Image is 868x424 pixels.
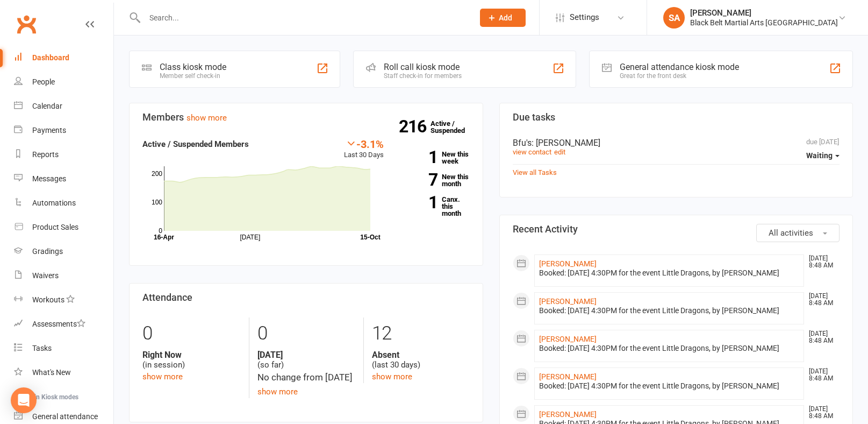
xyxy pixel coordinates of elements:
[539,372,597,381] a: [PERSON_NAME]
[804,330,839,344] time: [DATE] 8:48 AM
[344,138,384,161] div: Last 30 Days
[769,228,813,238] span: All activities
[257,350,355,360] strong: [DATE]
[32,344,52,352] div: Tasks
[372,350,470,360] strong: Absent
[554,148,565,156] a: edit
[384,72,462,80] div: Staff check-in for members
[539,344,800,353] div: Booked: [DATE] 4:30PM for the event Little Dragons, by [PERSON_NAME]
[14,215,113,239] a: Product Sales
[32,77,55,86] div: People
[499,13,512,22] span: Add
[539,381,800,391] div: Booked: [DATE] 4:30PM for the event Little Dragons, by [PERSON_NAME]
[513,224,840,235] h3: Recent Activity
[32,247,63,256] div: Gradings
[142,350,241,370] div: (in session)
[539,410,597,419] a: [PERSON_NAME]
[32,412,98,421] div: General attendance
[32,199,76,207] div: Automations
[804,406,839,420] time: [DATE] 8:48 AM
[13,11,40,38] a: Clubworx
[384,62,462,72] div: Roll call kiosk mode
[513,138,840,148] div: Bfu's
[32,102,62,110] div: Calendar
[257,370,355,385] div: No change from [DATE]
[32,271,59,280] div: Waivers
[32,174,66,183] div: Messages
[142,317,241,350] div: 0
[480,9,526,27] button: Add
[32,126,66,135] div: Payments
[620,72,739,80] div: Great for the front desk
[14,70,113,94] a: People
[532,138,600,148] span: : [PERSON_NAME]
[32,223,78,231] div: Product Sales
[620,62,739,72] div: General attendance kiosk mode
[142,350,241,360] strong: Right Now
[257,387,298,397] a: show more
[257,317,355,350] div: 0
[14,191,113,215] a: Automations
[400,173,470,187] a: 7New this month
[690,18,838,27] div: Black Belt Martial Arts [GEOGRAPHIC_DATA]
[14,361,113,385] a: What's New
[804,293,839,307] time: [DATE] 8:48 AM
[804,255,839,269] time: [DATE] 8:48 AM
[431,112,478,142] a: 216Active / Suspended
[756,224,840,242] button: All activities
[142,112,470,123] h3: Members
[344,138,384,150] div: -3.1%
[11,387,37,413] div: Open Intercom Messenger
[14,118,113,143] a: Payments
[14,312,113,336] a: Assessments
[186,113,227,123] a: show more
[141,10,466,25] input: Search...
[142,372,183,381] a: show more
[14,143,113,167] a: Reports
[32,150,59,159] div: Reports
[32,53,69,62] div: Dashboard
[570,5,599,30] span: Settings
[400,194,437,210] strong: 1
[513,168,557,176] a: View all Tasks
[372,350,470,370] div: (last 30 days)
[160,72,226,80] div: Member self check-in
[14,167,113,191] a: Messages
[32,368,71,377] div: What's New
[32,295,64,304] div: Workouts
[372,372,412,381] a: show more
[539,297,597,306] a: [PERSON_NAME]
[539,268,800,278] div: Booked: [DATE] 4:30PM for the event Little Dragons, by [PERSON_NAME]
[513,148,551,156] a: view contact
[539,335,597,343] a: [PERSON_NAME]
[513,112,840,123] h3: Due tasks
[539,306,800,315] div: Booked: [DATE] 4:30PM for the event Little Dragons, by [PERSON_NAME]
[14,336,113,361] a: Tasks
[400,172,437,188] strong: 7
[400,149,437,165] strong: 1
[539,259,597,268] a: [PERSON_NAME]
[400,151,470,165] a: 1New this week
[14,94,113,118] a: Calendar
[806,151,833,160] span: Waiting
[14,46,113,70] a: Dashboard
[14,264,113,288] a: Waivers
[160,62,226,72] div: Class kiosk mode
[806,146,840,165] button: Waiting
[32,320,85,328] div: Assessments
[14,288,113,312] a: Workouts
[372,317,470,350] div: 12
[690,8,838,18] div: [PERSON_NAME]
[663,7,685,29] div: SA
[142,139,249,149] strong: Active / Suspended Members
[142,292,470,303] h3: Attendance
[400,196,470,217] a: 1Canx. this month
[257,350,355,370] div: (so far)
[399,118,431,135] strong: 216
[14,239,113,264] a: Gradings
[804,368,839,382] time: [DATE] 8:48 AM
